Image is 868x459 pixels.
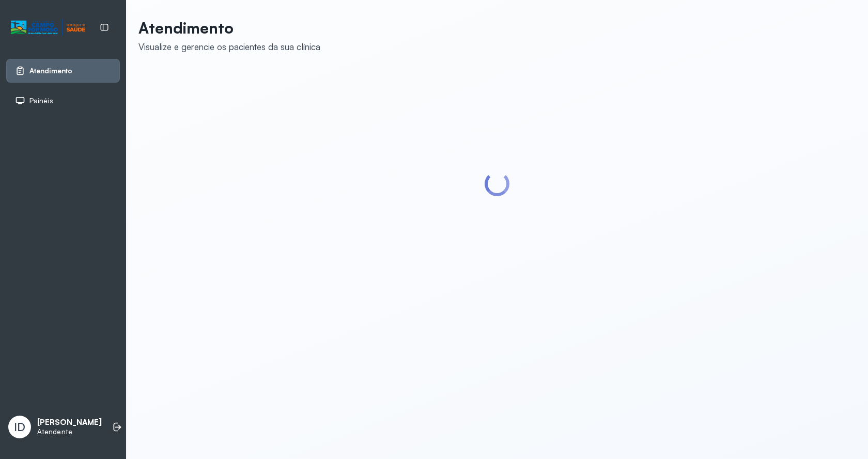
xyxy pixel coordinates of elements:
[138,19,320,37] p: Atendimento
[11,19,85,36] img: Logotipo do estabelecimento
[29,97,53,105] span: Painéis
[29,67,72,75] span: Atendimento
[37,428,102,436] p: Atendente
[37,418,102,428] p: [PERSON_NAME]
[15,66,111,76] a: Atendimento
[138,41,320,52] div: Visualize e gerencie os pacientes da sua clínica
[14,420,25,434] span: ID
